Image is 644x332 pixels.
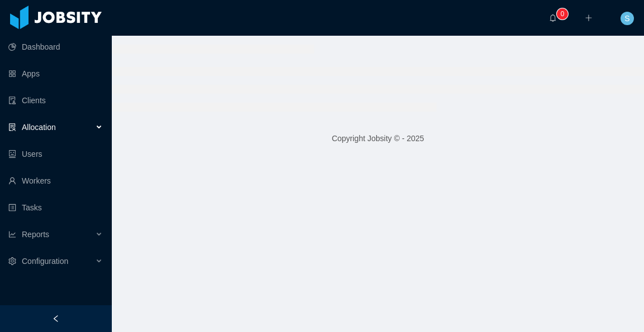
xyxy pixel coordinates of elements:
a: icon: pie-chartDashboard [8,36,103,58]
i: icon: setting [8,257,16,265]
a: icon: appstoreApps [8,62,103,85]
footer: Copyright Jobsity © - 2025 [112,119,644,158]
a: icon: userWorkers [8,170,103,192]
i: icon: solution [8,123,16,131]
span: Configuration [22,257,68,266]
i: icon: bell [549,14,557,22]
sup: 0 [557,8,568,20]
span: S [624,12,629,25]
span: Allocation [22,123,56,132]
a: icon: auditClients [8,89,103,112]
i: icon: plus [585,14,593,22]
i: icon: line-chart [8,230,16,238]
a: icon: robotUsers [8,143,103,165]
span: Reports [22,230,49,239]
a: icon: profileTasks [8,196,103,219]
